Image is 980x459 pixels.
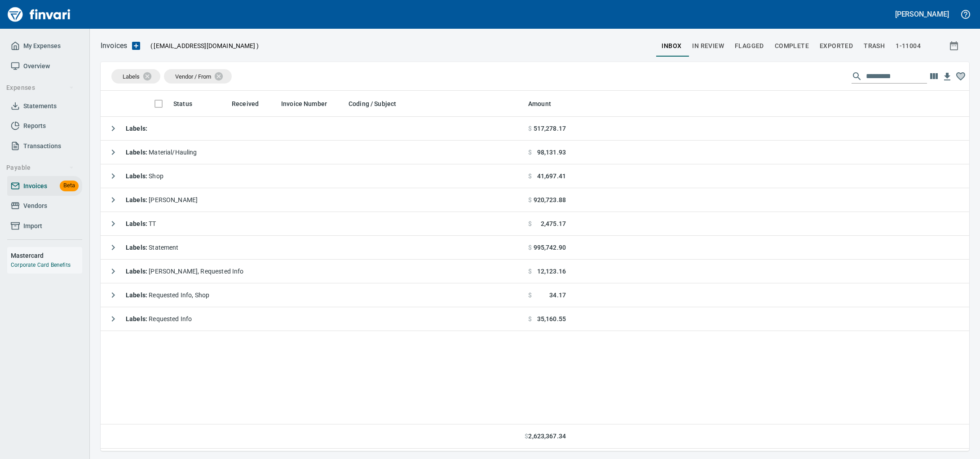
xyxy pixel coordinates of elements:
[896,40,921,52] span: 1-11004
[528,98,563,109] span: Amount
[23,200,47,212] span: Vendors
[528,124,532,133] span: $
[537,267,566,276] span: 12,123.16
[126,244,149,251] strong: Labels :
[23,61,50,72] span: Overview
[281,98,339,109] span: Invoice Number
[126,268,244,275] span: [PERSON_NAME], Requested Info
[349,98,408,109] span: Coding / Subject
[662,40,681,52] span: inbox
[23,221,42,232] span: Import
[101,40,127,51] nav: breadcrumb
[126,125,147,132] strong: Labels :
[528,291,532,300] span: $
[893,7,951,21] button: [PERSON_NAME]
[126,291,149,299] strong: Labels :
[528,98,551,109] span: Amount
[126,244,179,251] span: Statement
[126,172,149,180] strong: Labels :
[528,219,532,228] span: $
[173,98,204,109] span: Status
[549,291,566,300] span: 34.17
[7,96,82,116] a: Statements
[175,73,211,80] span: Vendor / From
[7,116,82,136] a: Reports
[534,124,566,133] span: 517,278.17
[528,314,532,323] span: $
[820,40,853,52] span: Exported
[126,172,163,180] span: Shop
[126,268,149,275] strong: Labels :
[525,432,528,441] span: $
[349,98,396,109] span: Coding / Subject
[281,98,327,109] span: Invoice Number
[528,172,532,181] span: $
[3,79,78,96] button: Expenses
[232,98,270,109] span: Received
[954,70,967,83] button: Column choices favorited. Click to reset to default
[126,315,192,322] span: Requested Info
[126,315,149,322] strong: Labels :
[895,9,949,19] h5: [PERSON_NAME]
[537,172,566,181] span: 41,697.41
[23,101,57,112] span: Statements
[541,219,566,228] span: 2,475.17
[145,41,259,50] p: ( )
[5,4,73,25] img: Finvari
[126,149,197,156] span: Material/Hauling
[23,181,47,192] span: Invoices
[3,159,78,176] button: Payable
[534,243,566,252] span: 995,742.90
[528,148,532,157] span: $
[126,196,149,203] strong: Labels :
[6,162,74,173] span: Payable
[7,136,82,156] a: Transactions
[60,181,79,191] span: Beta
[537,148,566,157] span: 98,131.93
[127,40,145,51] button: Upload an Invoice
[528,243,532,252] span: $
[153,41,256,50] span: [EMAIL_ADDRESS][DOMAIN_NAME]
[7,36,82,56] a: My Expenses
[111,69,160,84] div: Labels
[173,98,192,109] span: Status
[528,267,532,276] span: $
[123,73,140,80] span: Labels
[927,70,940,83] button: Choose columns to display
[7,56,82,76] a: Overview
[7,176,82,196] a: InvoicesBeta
[735,40,764,52] span: Flagged
[537,314,566,323] span: 35,160.55
[23,40,61,52] span: My Expenses
[528,195,532,204] span: $
[126,149,149,156] strong: Labels :
[23,120,46,132] span: Reports
[126,220,156,227] span: TT
[534,195,566,204] span: 920,723.88
[232,98,259,109] span: Received
[11,262,71,268] a: Corporate Card Benefits
[864,40,885,52] span: trash
[126,291,209,299] span: Requested Info, Shop
[126,220,149,227] strong: Labels :
[7,216,82,236] a: Import
[126,196,198,203] span: [PERSON_NAME]
[775,40,809,52] span: Complete
[940,38,969,54] button: Show invoices within a particular date range
[528,432,566,441] span: 2,623,367.34
[692,40,724,52] span: In Review
[940,70,954,84] button: Download table
[101,40,127,51] p: Invoices
[7,196,82,216] a: Vendors
[23,141,61,152] span: Transactions
[164,69,232,84] div: Vendor / From
[6,82,74,93] span: Expenses
[11,251,82,260] h6: Mastercard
